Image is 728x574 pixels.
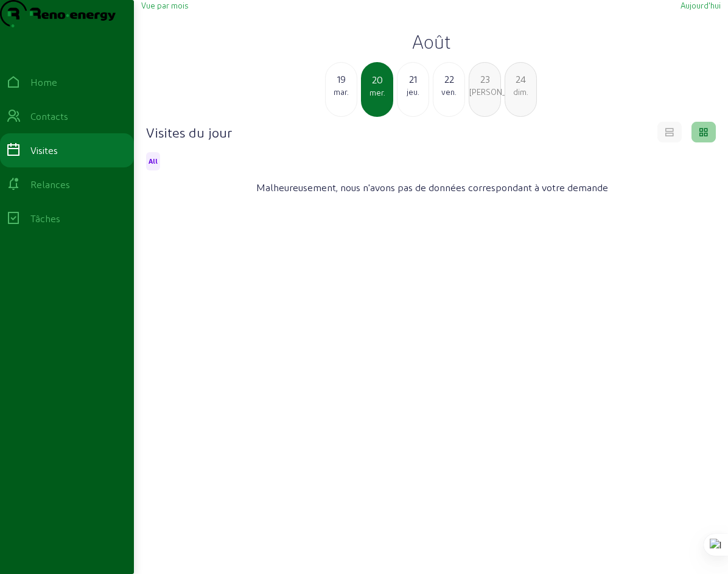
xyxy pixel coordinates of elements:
[141,30,721,52] h2: Août
[146,124,232,141] h4: Visites du jour
[362,87,392,98] div: mer.
[30,143,58,158] div: Visites
[397,86,429,97] div: jeu.
[326,86,357,97] div: mar.
[433,72,464,86] div: 22
[30,211,60,226] div: Tâches
[681,1,721,10] span: Aujourd'hui
[505,86,536,97] div: dim.
[469,72,500,86] div: 23
[326,72,357,86] div: 19
[433,86,464,97] div: ven.
[30,75,57,89] div: Home
[256,180,608,195] span: Malheureusement, nous n'avons pas de données correspondant à votre demande
[505,72,536,86] div: 24
[141,1,188,10] span: Vue par mois
[30,109,68,124] div: Contacts
[30,177,70,192] div: Relances
[469,86,500,97] div: [PERSON_NAME].
[362,72,392,87] div: 20
[397,72,429,86] div: 21
[149,157,158,166] span: All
